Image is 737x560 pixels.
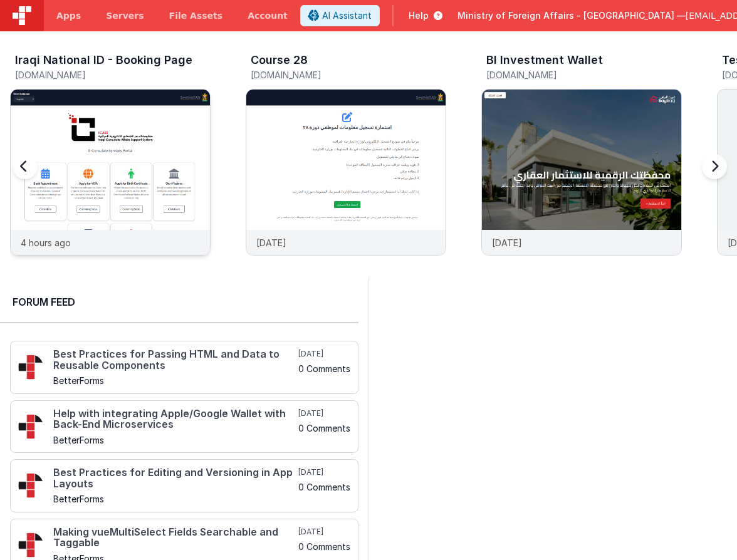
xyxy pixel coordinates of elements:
h5: BetterForms [53,494,296,504]
span: Apps [56,9,81,22]
span: Servers [106,9,144,22]
h5: 0 Comments [298,423,350,433]
h3: BI Investment Wallet [486,54,603,66]
h5: [DATE] [298,408,350,418]
a: Best Practices for Passing HTML and Data to Reusable Components BetterForms [DATE] 0 Comments [10,341,358,394]
h2: Forum Feed [13,294,346,309]
span: File Assets [169,9,223,22]
h5: [DATE] [298,527,350,537]
button: AI Assistant [300,5,380,26]
h3: Course 28 [251,54,308,66]
span: Ministry of Foreign Affairs - [GEOGRAPHIC_DATA] — [457,9,686,22]
h4: Making vueMultiSelect Fields Searchable and Taggable [53,527,296,549]
h5: 0 Comments [298,542,350,551]
h5: [DOMAIN_NAME] [251,70,446,80]
a: Help with integrating Apple/Google Wallet with Back-End Microservices BetterForms [DATE] 0 Comments [10,400,358,454]
span: AI Assistant [322,9,372,22]
h5: BetterForms [53,376,296,385]
p: [DATE] [256,236,286,249]
h4: Best Practices for Editing and Versioning in App Layouts [53,467,296,489]
h5: [DATE] [298,349,350,359]
img: 295_2.png [18,355,43,380]
img: 295_2.png [18,473,43,498]
h5: [DOMAIN_NAME] [486,70,682,80]
span: Help [409,9,429,22]
a: Best Practices for Editing and Versioning in App Layouts BetterForms [DATE] 0 Comments [10,459,358,512]
h3: Iraqi National ID - Booking Page [15,54,192,66]
img: 295_2.png [18,532,43,557]
h5: 0 Comments [298,482,350,492]
p: [DATE] [492,236,522,249]
img: 295_2.png [18,414,43,439]
h5: [DOMAIN_NAME] [15,70,211,80]
h5: 0 Comments [298,364,350,373]
h5: [DATE] [298,467,350,477]
h4: Help with integrating Apple/Google Wallet with Back-End Microservices [53,408,296,430]
h5: BetterForms [53,435,296,445]
h4: Best Practices for Passing HTML and Data to Reusable Components [53,349,296,371]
